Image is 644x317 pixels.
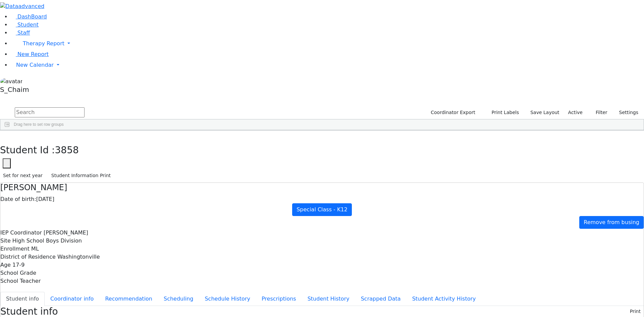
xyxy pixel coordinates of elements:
[17,51,49,57] span: New Report
[0,245,30,253] label: Enrollment
[0,292,45,306] button: Student info
[99,292,158,306] button: Recommendation
[44,229,88,236] span: [PERSON_NAME]
[355,292,407,306] button: Scrapped Data
[16,62,54,68] span: New Calendar
[158,292,199,306] button: Scheduling
[0,195,644,203] div: [DATE]
[256,292,302,306] button: Prescriptions
[11,30,30,36] a: Staff
[199,292,256,306] button: Schedule History
[15,107,85,117] input: Search
[12,237,82,244] span: High School Boys Division
[11,13,47,20] a: DashBoard
[17,13,47,20] span: DashBoard
[579,216,644,229] a: Remove from busing
[0,183,644,193] h4: [PERSON_NAME]
[12,262,24,268] span: 17-9
[11,58,644,72] a: New Calendar
[610,107,641,118] button: Settings
[11,21,39,28] a: Student
[527,107,562,118] button: Save Layout
[11,37,644,50] a: Therapy Report
[0,237,11,245] label: Site
[426,107,478,118] button: Coordinator Export
[0,253,56,261] label: District of Residence
[627,306,644,317] button: Print
[407,292,482,306] button: Student Activity History
[584,219,639,225] span: Remove from busing
[565,107,586,118] label: Active
[48,170,114,181] button: Student Information Print
[0,229,42,237] label: IEP Coordinator
[14,122,64,127] span: Drag here to set row groups
[0,277,41,285] label: School Teacher
[55,145,79,156] span: 3858
[11,51,49,57] a: New Report
[292,203,352,216] a: Special Class - K12
[484,107,522,118] button: Print Labels
[0,269,36,277] label: School Grade
[302,292,355,306] button: Student History
[17,30,30,36] span: Staff
[31,246,39,252] span: ML
[0,261,11,269] label: Age
[23,40,64,47] span: Therapy Report
[0,195,36,203] label: Date of birth:
[17,21,39,28] span: Student
[45,292,99,306] button: Coordinator info
[587,107,610,118] button: Filter
[57,254,100,260] span: Washingtonville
